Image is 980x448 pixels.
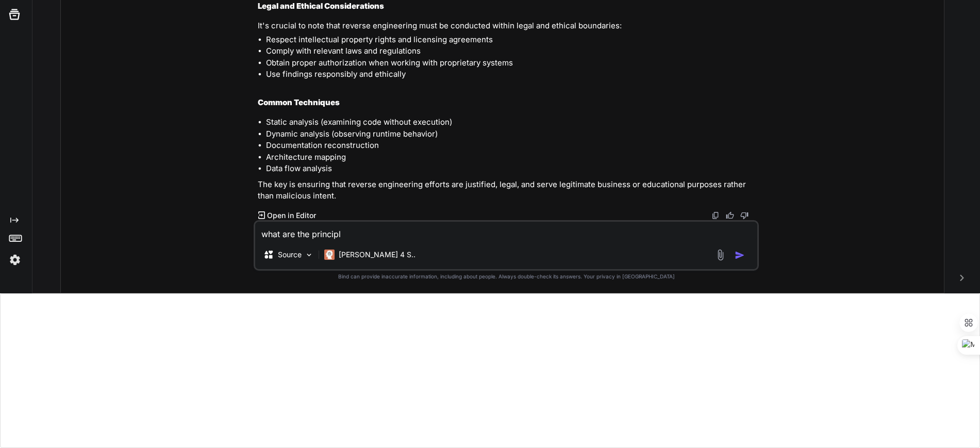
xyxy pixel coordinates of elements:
[266,45,757,57] li: Comply with relevant laws and regulations
[258,179,757,202] p: The key is ensuring that reverse engineering efforts are justified, legal, and serve legitimate b...
[711,211,720,220] img: copy
[278,250,302,260] p: Source
[266,57,757,69] li: Obtain proper authorization when working with proprietary systems
[266,140,757,152] li: Documentation reconstruction
[255,222,757,240] textarea: what are the principl
[266,152,757,163] li: Architecture mapping
[258,20,757,32] p: It's crucial to note that reverse engineering must be conducted within legal and ethical boundaries:
[258,1,384,11] strong: Legal and Ethical Considerations
[339,250,416,260] p: [PERSON_NAME] 4 S..
[715,249,726,261] img: attachment
[324,250,335,260] img: Claude 4 Sonnet
[266,34,757,46] li: Respect intellectual property rights and licensing agreements
[266,128,757,140] li: Dynamic analysis (observing runtime behavior)
[266,69,757,80] li: Use findings responsibly and ethically
[305,251,313,259] img: Pick Models
[6,251,24,269] img: settings
[735,250,745,260] img: icon
[266,117,757,128] li: Static analysis (examining code without execution)
[726,211,734,220] img: like
[740,211,749,220] img: dislike
[266,163,757,175] li: Data flow analysis
[254,273,759,280] p: Bind can provide inaccurate information, including about people. Always double-check its answers....
[258,97,340,107] strong: Common Techniques
[267,210,316,221] p: Open in Editor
